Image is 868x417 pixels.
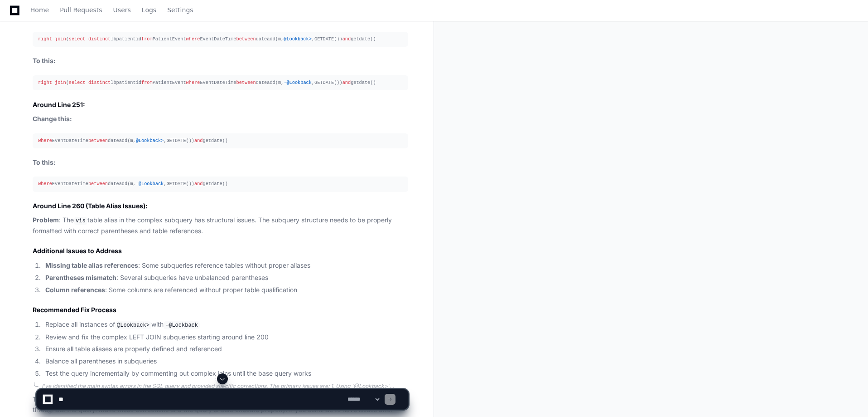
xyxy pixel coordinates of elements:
[38,80,52,85] span: right
[88,80,111,85] span: distinct
[342,80,351,85] span: and
[45,261,138,269] strong: Missing table alias references
[43,285,408,295] li: : Some columns are referenced without proper table qualification
[38,138,52,143] span: where
[43,319,408,330] li: Replace all instances of with
[69,80,86,85] span: select
[38,36,52,42] span: right
[55,36,66,42] span: join
[38,181,52,186] span: where
[43,368,408,379] li: Test the query incrementally by commenting out complex joins until the base query works
[33,100,408,109] h3: Around Line 251:
[136,181,139,186] span: -
[43,273,408,283] li: : Several subqueries have unbalanced parentheses
[88,181,108,186] span: between
[69,36,86,42] span: select
[43,356,408,367] li: Balance all parentheses in subqueries
[33,216,59,224] strong: Problem
[236,80,256,85] span: between
[186,80,200,85] span: where
[88,138,108,143] span: between
[88,36,111,42] span: distinct
[142,7,156,13] span: Logs
[30,7,49,13] span: Home
[43,260,408,271] li: : Some subqueries reference tables without proper aliases
[33,201,408,211] h3: Around Line 260 (Table Alias Issues):
[43,344,408,354] li: Ensure all table aliases are properly defined and referenced
[309,36,312,42] span: >
[141,80,153,85] span: from
[55,80,66,85] span: join
[164,321,200,329] code: -@Lookback
[194,138,203,143] span: and
[74,217,87,225] code: vis
[38,137,403,145] div: EventDateTime dateadd(m, ,GETDATE()) getdate()
[60,7,102,13] span: Pull Requests
[38,180,403,188] div: EventDateTime dateadd(m, ,GETDATE()) getdate()
[33,246,408,255] h2: Additional Issues to Address
[136,138,161,143] span: @Lookback
[38,79,403,87] div: ( lbpatientid PatientEvent EventDateTime dateadd(m, ,GETDATE()) getdate()
[43,332,408,343] li: Review and fix the complex LEFT JOIN subqueries starting around line 200
[284,80,286,85] span: -
[186,36,200,42] span: where
[161,138,164,143] span: >
[284,36,309,42] span: @Lookback
[139,181,164,186] span: @Lookback
[33,57,56,64] strong: To this:
[167,7,193,13] span: Settings
[115,321,151,329] code: @Lookback>
[45,286,105,294] strong: Column references
[236,36,256,42] span: between
[342,36,351,42] span: and
[33,158,56,166] strong: To this:
[194,181,203,186] span: and
[113,7,131,13] span: Users
[141,36,153,42] span: from
[33,305,408,314] h2: Recommended Fix Process
[38,35,403,43] div: ( lbpatientid PatientEvent EventDateTime dateadd(m, ,GETDATE()) getdate()
[286,80,311,85] span: @Lookback
[45,274,116,281] strong: Parentheses mismatch
[33,115,72,123] strong: Change this:
[33,215,408,236] p: : The table alias in the complex subquery has structural issues. The subquery structure needs to ...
